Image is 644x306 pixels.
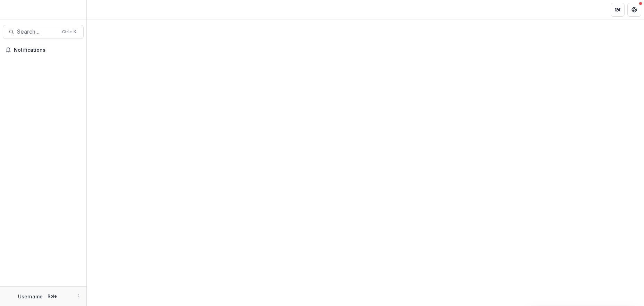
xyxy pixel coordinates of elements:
button: Search... [3,25,84,39]
p: Role [45,293,59,299]
nav: breadcrumb [90,5,119,15]
div: Ctrl + K [61,28,78,36]
button: Partners [611,3,625,17]
span: Search... [17,28,58,35]
p: Username [18,293,43,300]
button: More [74,292,82,300]
button: Get Help [627,3,641,17]
button: Notifications [3,44,84,56]
span: Notifications [14,47,81,53]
